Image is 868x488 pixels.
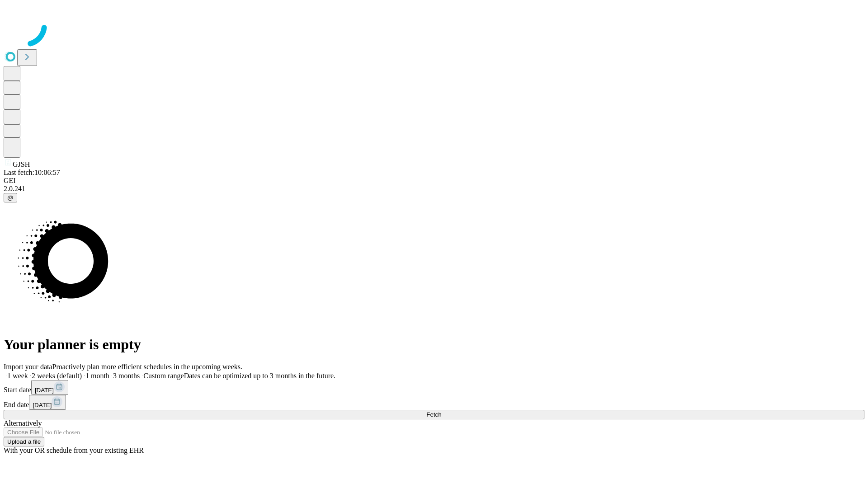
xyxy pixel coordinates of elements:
[13,160,30,168] span: GJSH
[85,372,109,380] span: 1 month
[7,372,28,380] span: 1 week
[4,169,60,176] span: Last fetch: 10:06:57
[35,387,54,394] span: [DATE]
[4,419,42,427] span: Alternatively
[33,402,52,408] span: [DATE]
[31,380,68,395] button: [DATE]
[113,372,140,380] span: 3 months
[4,363,52,371] span: Import your data
[4,437,44,446] button: Upload a file
[184,372,335,380] span: Dates can be optimized up to 3 months in the future.
[4,193,17,202] button: @
[426,411,441,418] span: Fetch
[7,194,14,201] span: @
[4,336,864,353] h1: Your planner is empty
[32,372,82,380] span: 2 weeks (default)
[52,363,242,371] span: Proactively plan more efficient schedules in the upcoming weeks.
[4,446,144,454] span: With your OR schedule from your existing EHR
[4,177,864,185] div: GEI
[4,410,864,419] button: Fetch
[4,395,864,410] div: End date
[29,395,66,410] button: [DATE]
[4,380,864,395] div: Start date
[143,372,184,380] span: Custom range
[4,185,864,193] div: 2.0.241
